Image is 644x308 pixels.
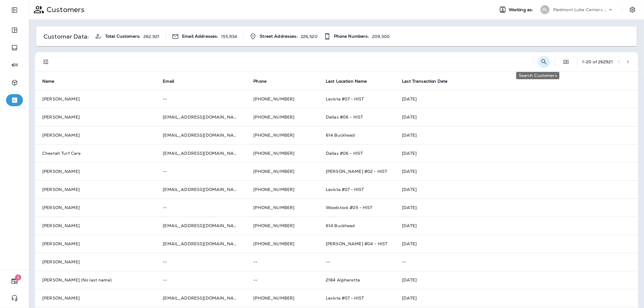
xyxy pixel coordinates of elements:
span: Phone [253,79,267,84]
td: [PERSON_NAME] [35,126,155,144]
span: Email [163,79,174,84]
p: Customer Data: [43,34,89,39]
div: Search Customers [516,72,559,79]
p: 155,934 [221,34,237,39]
p: 226,520 [301,34,318,39]
span: Last Location Name [326,79,367,84]
p: -- [163,97,239,101]
td: [DATE] [395,235,638,253]
p: -- [402,259,631,264]
td: [DATE] [395,162,638,180]
p: 262,921 [143,34,159,39]
td: [PERSON_NAME] [35,108,155,126]
span: Lavista #07 - HIST [326,295,364,301]
span: 614 Buckhead [326,132,355,138]
td: [PERSON_NAME] [35,289,155,307]
span: Last Location Name [326,78,375,84]
button: 5 [6,275,23,287]
span: Phone [253,78,274,84]
p: -- [163,278,239,282]
td: [PHONE_NUMBER] [246,217,319,235]
span: Email Addresses: [182,34,218,39]
td: [PHONE_NUMBER] [246,162,319,180]
span: Street Addresses: [260,34,297,39]
p: Piedmont Lube Centers LLC [553,7,607,12]
td: [DATE] [395,108,638,126]
span: Working as: [509,7,534,12]
span: Phone Numbers: [334,34,369,39]
span: Woodstock #05 - HIST [326,205,373,210]
p: -- [163,205,239,210]
button: Expand Sidebar [6,4,23,16]
p: Customers [44,5,85,14]
td: [DATE] [395,144,638,162]
p: -- [163,169,239,174]
span: Dallas #06 - HIST [326,151,363,156]
td: Cheetah Turf Care [35,144,155,162]
td: [PHONE_NUMBER] [246,90,319,108]
td: [PHONE_NUMBER] [246,144,319,162]
td: [EMAIL_ADDRESS][DOMAIN_NAME] [155,108,246,126]
span: Total Customers: [105,34,140,39]
td: [DATE] [395,180,638,198]
td: [DATE] [395,271,638,289]
button: Settings [627,4,638,15]
span: Lavista #07 - HIST [326,96,364,102]
td: [EMAIL_ADDRESS][DOMAIN_NAME] [155,217,246,235]
td: [EMAIL_ADDRESS][DOMAIN_NAME] [155,235,246,253]
td: [PERSON_NAME] (No last name) [35,271,155,289]
span: 614 Buckhead [326,223,355,228]
span: [PERSON_NAME] #04 - HIST [326,241,387,246]
td: [DATE] [395,289,638,307]
span: Lavista #07 - HIST [326,187,364,192]
td: [DATE] [395,126,638,144]
td: [PERSON_NAME] [35,253,155,271]
p: -- [253,278,311,282]
td: [PHONE_NUMBER] [246,198,319,217]
td: [PERSON_NAME] [35,198,155,217]
div: PL [540,5,549,14]
span: Email [163,78,182,84]
td: [PERSON_NAME] [35,180,155,198]
td: [DATE] [395,198,638,217]
span: Name [42,78,62,84]
span: Name [42,79,55,84]
span: 2184 Alpharetta [326,277,360,283]
button: Search Customers [538,56,550,68]
span: Last Transaction Date [402,78,455,84]
td: [DATE] [395,217,638,235]
div: 1 - 20 of 262921 [582,59,613,64]
td: [PHONE_NUMBER] [246,180,319,198]
td: [PERSON_NAME] [35,235,155,253]
p: 209,300 [372,34,390,39]
td: [PERSON_NAME] [35,90,155,108]
td: [EMAIL_ADDRESS][DOMAIN_NAME] [155,126,246,144]
span: Last Transaction Date [402,79,447,84]
td: [PHONE_NUMBER] [246,126,319,144]
td: [PERSON_NAME] [35,162,155,180]
p: -- [253,259,311,264]
span: [PERSON_NAME] #02 - HIST [326,169,387,174]
span: Dallas #06 - HIST [326,114,363,120]
p: -- [326,259,387,264]
td: [DATE] [395,90,638,108]
td: [EMAIL_ADDRESS][DOMAIN_NAME] [155,289,246,307]
button: Filters [40,56,52,68]
button: Edit Fields [560,56,572,68]
td: [PHONE_NUMBER] [246,289,319,307]
td: [EMAIL_ADDRESS][DOMAIN_NAME] [155,144,246,162]
td: [PERSON_NAME] [35,217,155,235]
td: [EMAIL_ADDRESS][DOMAIN_NAME] [155,180,246,198]
td: [PHONE_NUMBER] [246,235,319,253]
span: 5 [15,275,21,281]
p: -- [163,259,239,264]
td: [PHONE_NUMBER] [246,108,319,126]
